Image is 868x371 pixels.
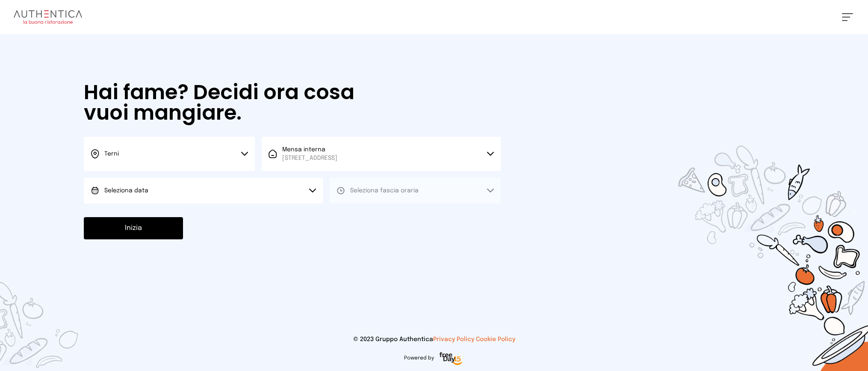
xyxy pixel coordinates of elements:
img: logo-freeday.3e08031.png [437,350,464,368]
p: © 2023 Gruppo Authentica [14,335,854,344]
span: [STREET_ADDRESS] [282,154,337,162]
span: Seleziona data [104,188,148,194]
h1: Hai fame? Decidi ora cosa vuoi mangiare. [84,82,396,123]
a: Cookie Policy [476,336,515,342]
button: Seleziona data [84,178,323,203]
img: logo.8f33a47.png [14,10,82,24]
span: Seleziona fascia oraria [350,188,419,194]
span: Powered by [404,355,434,362]
button: Inizia [84,217,183,239]
span: Terni [104,151,119,157]
button: Seleziona fascia oraria [330,178,501,203]
button: Terni [84,137,255,171]
a: Privacy Policy [433,336,474,342]
img: sticker-selezione-mensa.70a28f7.png [629,97,868,371]
span: Mensa interna [282,145,337,162]
button: Mensa interna[STREET_ADDRESS] [262,137,501,171]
